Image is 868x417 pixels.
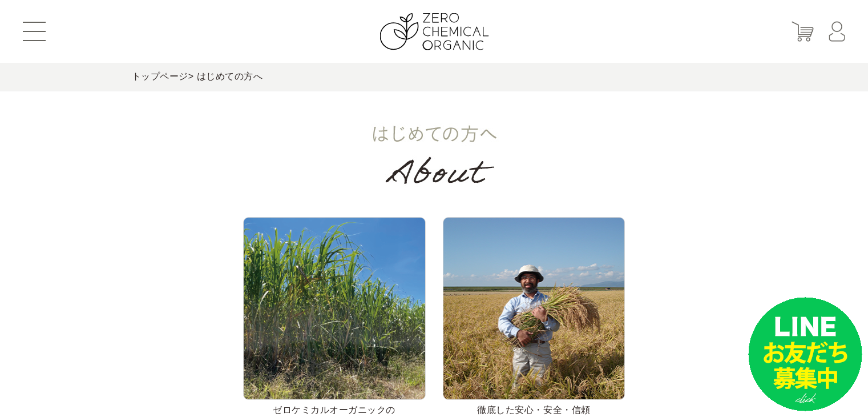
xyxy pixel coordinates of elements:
[243,217,426,400] img: ゼロケミカルオーガニックのこだわり
[380,13,488,50] img: ZERO CHEMICAL ORGANIC
[748,297,862,411] img: small_line.png
[132,71,188,81] a: トップページ
[829,22,845,42] img: マイページ
[443,217,625,400] img: 徹底した安心・安全・信頼
[220,91,648,217] img: はじめての方へ
[443,217,625,415] a: 徹底した安心・安全・信頼
[132,63,737,91] div: > はじめての方へ
[792,22,814,42] img: カート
